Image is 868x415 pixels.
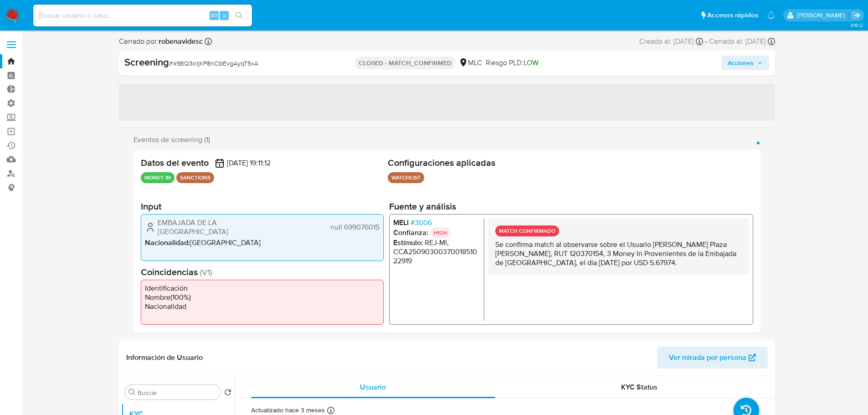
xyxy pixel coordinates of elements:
span: ‌ [119,84,775,120]
button: Acciones [721,56,769,70]
span: Ver mirada por persona [669,347,746,369]
p: nicolas.tyrkiel@mercadolibre.com [797,11,848,20]
a: Notificaciones [767,11,775,19]
span: Usuario [360,382,386,392]
button: search-icon [230,9,248,22]
p: CLOSED - MATCH_CONFIRMED [355,56,455,69]
span: - [705,36,707,46]
div: Cerrado el: [DATE] [709,36,775,46]
span: Alt [211,11,218,20]
b: Screening [124,55,169,69]
span: # 49BQ3o1jKP8nCGEvgAyqT5xA [169,59,258,68]
span: KYC Status [621,382,657,392]
a: Salir [852,10,861,20]
h1: Información de Usuario [126,353,203,362]
input: Buscar usuario o caso... [33,10,252,21]
button: Volver al orden por defecto [224,389,231,399]
button: Buscar [128,389,136,396]
div: MLC [459,58,482,68]
span: s [223,11,226,20]
span: Accesos rápidos [707,10,758,20]
p: Actualizado hace 3 meses [251,406,325,415]
span: Riesgo PLD: [486,58,539,68]
div: Creado el: [DATE] [639,36,703,46]
button: Ver mirada por persona [657,347,768,369]
span: Acciones [728,56,754,70]
span: LOW [524,57,539,68]
b: robenavidesc [157,36,203,46]
span: Cerrado por [119,36,203,46]
input: Buscar [138,389,217,397]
